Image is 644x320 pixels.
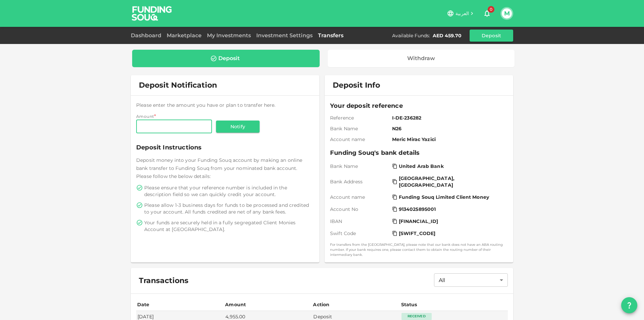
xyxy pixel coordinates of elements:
[218,55,240,62] div: Deposit
[401,313,432,320] div: Received
[132,50,320,67] a: Deposit
[392,115,505,121] span: I-DE-236282
[399,194,489,200] span: Funding Souq Limited Client Money
[204,32,254,39] a: My Investments
[433,32,462,39] div: AED 459.70
[330,242,508,257] small: For transfers from the [GEOGRAPHIC_DATA], please note that our bank does not have an ABA routing ...
[131,32,164,39] a: Dashboard
[330,163,389,170] span: Bank Name
[139,81,217,90] span: Deposit Notification
[330,178,389,185] span: Bank Address
[621,297,637,313] button: question
[139,276,189,285] span: Transactions
[401,301,418,309] div: Status
[488,6,494,13] span: 0
[330,136,389,143] span: Account name
[470,30,513,42] button: Deposit
[399,218,438,225] span: [FINANCIAL_ID]
[392,136,505,143] span: Meric Mirac Yazici
[136,143,314,152] span: Deposit Instructions
[333,81,380,90] span: Deposit Info
[313,301,330,309] div: Action
[392,32,430,39] div: Available Funds :
[434,273,508,287] div: All
[480,7,494,20] button: 0
[144,184,313,198] span: Please ensure that your reference number is included in the description field so we can quickly c...
[399,206,436,213] span: 9134025895001
[399,230,436,237] span: [SWIFT_CODE]
[455,10,469,16] span: العربية
[399,163,444,170] span: United Arab Bank
[136,157,302,179] span: Deposit money into your Funding Souq account by making an online bank transfer to Funding Souq fr...
[328,50,515,67] a: Withdraw
[330,101,508,110] span: Your deposit reference
[330,206,389,213] span: Account No
[254,32,315,39] a: Investment Settings
[137,301,151,309] div: Date
[330,115,389,121] span: Reference
[330,125,389,132] span: Bank Name
[330,194,389,200] span: Account name
[144,202,313,215] span: Please allow 1-3 business days for funds to be processed and credited to your account. All funds ...
[144,219,313,233] span: Your funds are securely held in a fully segregated Client Monies Account at [GEOGRAPHIC_DATA].
[164,32,204,39] a: Marketplace
[216,121,260,133] button: Notify
[502,8,512,18] button: M
[136,114,154,119] span: Amount
[136,102,276,108] span: Please enter the amount you have or plan to transfer here.
[330,230,389,237] span: Swift Code
[225,301,246,309] div: Amount
[399,175,504,188] span: [GEOGRAPHIC_DATA], [GEOGRAPHIC_DATA]
[330,148,508,157] span: Funding Souq's bank details
[330,218,389,225] span: IBAN
[407,55,435,62] div: Withdraw
[136,120,212,133] input: amount
[315,32,346,39] a: Transfers
[392,125,505,132] span: N26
